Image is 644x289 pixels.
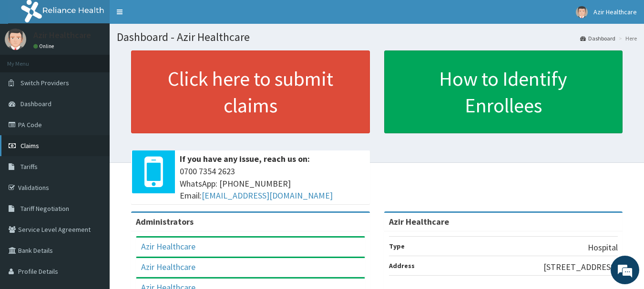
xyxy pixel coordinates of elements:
[588,241,618,254] p: Hospital
[20,141,39,150] span: Claims
[389,242,405,250] b: Type
[20,162,38,171] span: Tariffs
[202,190,333,201] a: [EMAIL_ADDRESS][DOMAIN_NAME]
[20,100,51,108] span: Dashboard
[136,216,194,227] b: Administrators
[389,261,415,270] b: Address
[33,31,91,40] p: Azir Healthcare
[593,8,637,16] span: Azir Healthcare
[580,34,615,42] a: Dashboard
[384,50,623,133] a: How to Identify Enrollees
[141,241,195,252] a: Azir Healthcare
[180,165,365,202] span: 0700 7354 2623 WhatsApp: [PHONE_NUMBER] Email:
[33,43,56,50] a: Online
[117,31,637,43] h1: Dashboard - Azir Healthcare
[20,79,69,87] span: Switch Providers
[131,50,370,133] a: Click here to submit claims
[576,6,588,18] img: User Image
[5,29,26,50] img: User Image
[180,153,310,164] b: If you have any issue, reach us on:
[616,34,637,42] li: Here
[20,204,69,213] span: Tariff Negotiation
[389,216,449,227] strong: Azir Healthcare
[543,261,618,273] p: [STREET_ADDRESS]
[141,261,195,272] a: Azir Healthcare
